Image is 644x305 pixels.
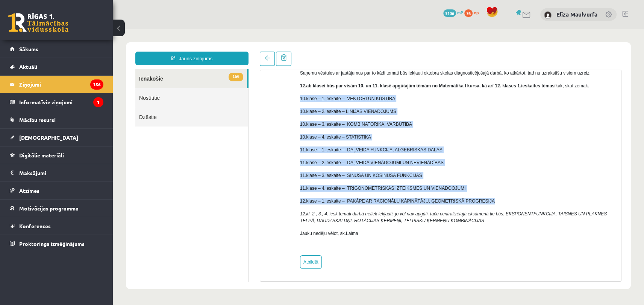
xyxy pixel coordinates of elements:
a: [DEMOGRAPHIC_DATA] [10,129,103,146]
span: Konferences [19,223,51,229]
a: Jauns ziņojums [23,23,136,36]
p: 11.klase – 4.ieskaite – TRIGONOMETRISKĀS IZTEIKSMES UN VIENĀDOOJUMI [187,156,503,163]
a: Informatīvie ziņojumi1 [10,93,103,111]
span: [DEMOGRAPHIC_DATA] [19,134,78,141]
p: 10.klase – 1.ieskaite – VEKTORI UN KUSTĪBA [187,66,503,73]
a: Ziņojumi156 [10,76,103,93]
a: Konferences [10,217,103,235]
p: Saņemu vēstules ar jautājumus par to kādi temati būs iekļauti oktobra skolas diagnosticējošajā da... [187,41,503,47]
i: 156 [90,79,103,90]
p: 12.klase – 1.ieskaite – PAKĀPE AR RACIONĀLU KĀPINĀTĀJU, ĢEOMETRISKĀ PROGRESIJA [187,169,503,175]
a: 156Ienākošie [23,40,134,59]
legend: Ziņojumi [19,76,103,93]
p: 10.klase – 2.ieskaite – LĪNIJAS VIENĀDOJUMS [187,79,503,86]
span: Sākums [19,46,38,52]
a: Mācību resursi [10,111,103,128]
strong: 12.ab klasei būs par visām 10. un 11. klasē apgūtajām tēmām no Matemātika I kursa, kā arī 12. kla... [187,54,439,59]
span: 76 [464,9,473,17]
a: Aktuāli [10,58,103,75]
span: xp [474,9,479,15]
legend: Informatīvie ziņojumi [19,93,103,111]
p: 10.klase – 4.ieskaite – STATISTIKA [187,105,503,111]
span: Motivācijas programma [19,205,79,212]
a: Atzīmes [10,182,103,199]
span: Aktuāli [19,63,37,70]
a: Maksājumi [10,164,103,181]
a: Digitālie materiāli [10,146,103,164]
a: Sākums [10,40,103,58]
span: Mācību resursi [19,116,56,123]
a: Proktoringa izmēģinājums [10,235,103,252]
a: 76 xp [464,9,482,15]
legend: Maksājumi [19,164,103,181]
em: 12.kl. 2., 3., 4. iesk.temati darbā netiek iekļauti, jo vēl nav apgūti, taču centralizētajā eksām... [187,182,494,194]
p: Jauku nedēļu vēlot, sk.Laima [187,201,503,208]
a: Nosūtītie [23,59,135,78]
a: Dzēstie [23,78,135,98]
a: Atbildēt [187,226,209,240]
a: 3106 mP [443,9,463,15]
img: Elīza Maulvurfa [544,11,552,19]
p: 11.klase – 3.ieskaite – SINUSA UN KOSINUSA FUNKCIJAS [187,143,503,150]
a: Motivācijas programma [10,200,103,217]
p: 11.klase – 1.ieskaite – DAĻVEIDA FUNKCIJA, ALGEBRISKAS DAĻAS [187,117,503,124]
span: 3106 [443,9,456,17]
span: Digitālie materiāli [19,152,64,159]
span: Proktoringa izmēģinājums [19,240,85,247]
span: 156 [116,44,130,52]
i: 1 [93,97,103,107]
span: Atzīmes [19,187,39,194]
p: 11.klase – 2.ieskaite – DAĻVEIDA VIENĀDOJUMI UN NEVIENĀDĪBAS [187,130,503,137]
a: Rīgas 1. Tālmācības vidusskola [8,13,68,32]
span: mP [457,9,463,15]
a: Elīza Maulvurfa [556,11,597,18]
p: 10.klase – 3.ieskaite – KOMBINATORIKA, VARBŪTĪBA [187,92,503,99]
p: sīkāk, skat.zemāk. [187,53,503,60]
